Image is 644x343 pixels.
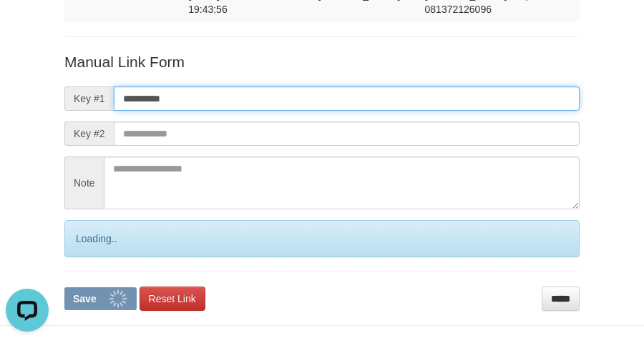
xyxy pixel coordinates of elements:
div: Loading.. [64,220,580,257]
span: Note [64,156,104,209]
p: Manual Link Form [64,51,580,72]
span: Copy 081372126096 to clipboard [425,4,492,15]
span: Key #1 [64,86,114,111]
span: Save [73,293,97,304]
span: Key #2 [64,121,114,146]
button: Open LiveChat chat widget [6,6,49,49]
a: Reset Link [140,287,205,311]
button: Save [64,287,137,310]
span: Reset Link [149,293,196,304]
